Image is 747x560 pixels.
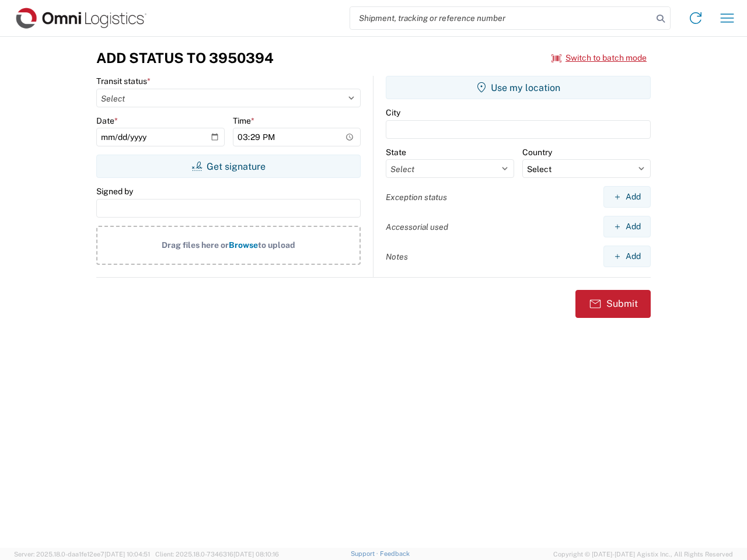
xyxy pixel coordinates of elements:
[229,240,258,250] span: Browse
[575,290,651,318] button: Submit
[603,216,651,237] button: Add
[386,76,651,99] button: Use my location
[386,192,447,202] label: Exception status
[96,76,151,86] label: Transit status
[603,186,651,208] button: Add
[155,551,279,558] span: Client: 2025.18.0-7346316
[522,147,552,157] label: Country
[603,246,651,267] button: Add
[96,50,274,66] h3: Add Status to 3950394
[233,551,279,558] span: [DATE] 08:10:16
[386,251,408,262] label: Notes
[104,551,150,558] span: [DATE] 10:04:51
[386,222,448,232] label: Accessorial used
[96,116,118,126] label: Date
[233,116,254,126] label: Time
[258,240,295,250] span: to upload
[96,186,133,197] label: Signed by
[386,147,406,157] label: State
[551,48,647,68] button: Switch to batch mode
[162,240,229,250] span: Drag files here or
[386,107,400,118] label: City
[380,550,410,557] a: Feedback
[553,549,733,559] span: Copyright © [DATE]-[DATE] Agistix Inc., All Rights Reserved
[14,551,150,558] span: Server: 2025.18.0-daa1fe12ee7
[96,155,361,178] button: Get signature
[350,7,652,29] input: Shipment, tracking or reference number
[351,550,380,557] a: Support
